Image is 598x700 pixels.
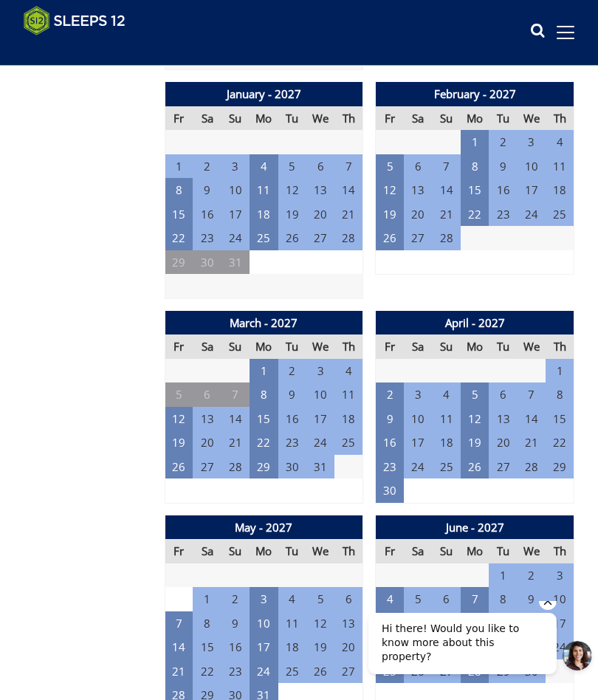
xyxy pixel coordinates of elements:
[404,226,432,250] td: 27
[206,40,236,69] button: Open LiveChat chat widget
[546,154,574,179] td: 11
[193,539,221,563] th: Sa
[433,382,461,407] td: 4
[334,407,362,431] td: 18
[306,455,334,479] td: 31
[193,659,221,684] td: 22
[376,154,404,179] td: 5
[193,178,221,202] td: 9
[334,382,362,407] td: 11
[461,407,489,431] td: 12
[250,659,278,684] td: 24
[193,587,221,611] td: 1
[433,178,461,202] td: 14
[546,359,574,383] td: 1
[278,587,306,611] td: 4
[165,311,363,335] th: March - 2027
[221,250,250,275] td: 31
[376,106,404,131] th: Fr
[334,334,362,359] th: Th
[165,226,193,250] td: 22
[489,587,517,611] td: 8
[546,539,574,563] th: Th
[193,250,221,275] td: 30
[433,407,461,431] td: 11
[489,563,517,588] td: 1
[221,178,250,202] td: 10
[250,455,278,479] td: 29
[376,587,404,611] td: 4
[461,178,489,202] td: 15
[278,202,306,227] td: 19
[461,154,489,179] td: 8
[518,455,546,479] td: 28
[193,334,221,359] th: Sa
[221,407,250,431] td: 14
[546,178,574,202] td: 18
[250,202,278,227] td: 18
[16,44,171,57] iframe: Customer reviews powered by Trustpilot
[461,106,489,131] th: Mo
[306,334,334,359] th: We
[518,563,546,588] td: 2
[250,611,278,636] td: 10
[278,226,306,250] td: 26
[489,455,517,479] td: 27
[404,178,432,202] td: 13
[404,334,432,359] th: Sa
[193,154,221,179] td: 2
[306,539,334,563] th: We
[461,334,489,359] th: Mo
[546,382,574,407] td: 8
[221,659,250,684] td: 23
[165,250,193,275] td: 29
[334,430,362,455] td: 25
[546,334,574,359] th: Th
[278,407,306,431] td: 16
[221,611,250,636] td: 9
[306,106,334,131] th: We
[306,611,334,636] td: 12
[306,407,334,431] td: 17
[334,611,362,636] td: 13
[165,515,363,540] th: May - 2027
[518,202,546,227] td: 24
[334,154,362,179] td: 7
[518,407,546,431] td: 14
[433,455,461,479] td: 25
[404,106,432,131] th: Sa
[165,334,193,359] th: Fr
[165,539,193,563] th: Fr
[165,202,193,227] td: 15
[221,226,250,250] td: 24
[221,539,250,563] th: Su
[193,382,221,407] td: 6
[518,334,546,359] th: We
[193,455,221,479] td: 27
[518,154,546,179] td: 10
[489,407,517,431] td: 13
[489,202,517,227] td: 23
[165,455,193,479] td: 26
[221,455,250,479] td: 28
[221,635,250,659] td: 16
[433,430,461,455] td: 18
[334,659,362,684] td: 27
[546,563,574,588] td: 3
[334,539,362,563] th: Th
[461,202,489,227] td: 22
[334,202,362,227] td: 21
[433,106,461,131] th: Su
[193,611,221,636] td: 8
[278,106,306,131] th: Tu
[376,515,574,540] th: June - 2027
[433,334,461,359] th: Su
[165,407,193,431] td: 12
[546,130,574,154] td: 4
[404,455,432,479] td: 24
[376,430,404,455] td: 16
[461,382,489,407] td: 5
[376,178,404,202] td: 12
[376,407,404,431] td: 9
[250,106,278,131] th: Mo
